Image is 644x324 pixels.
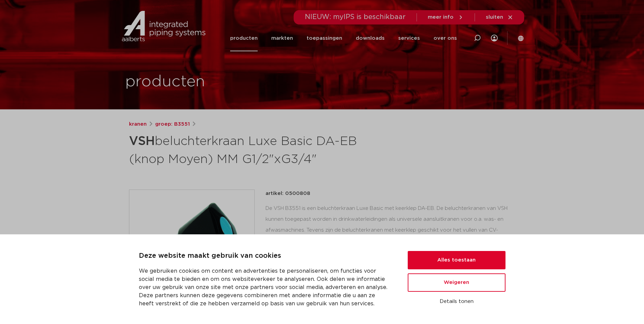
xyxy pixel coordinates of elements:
[486,14,513,20] a: sluiten
[129,120,147,128] a: kranen
[265,203,515,271] div: De VSH B3551 is een beluchterkraan Luxe Basic met keerklep DA-EB. De beluchterkranen van VSH kunn...
[305,14,406,20] span: NIEUW: myIPS is beschikbaar
[230,25,457,51] nav: Menu
[428,14,464,20] a: meer info
[398,25,420,51] a: services
[129,131,384,168] h1: beluchterkraan Luxe Basic DA-EB (knop Moyen) MM G1/2"xG3/4"
[408,251,505,269] button: Alles toestaan
[125,71,205,93] h1: producten
[408,296,505,307] button: Details tonen
[129,190,254,315] img: Product Image for VSH beluchterkraan Luxe Basic DA-EB (knop Moyen) MM G1/2"xG3/4"
[356,25,385,51] a: downloads
[307,25,342,51] a: toepassingen
[486,15,503,20] span: sluiten
[155,120,190,128] a: groep: B3551
[230,25,258,51] a: producten
[428,15,454,20] span: meer info
[271,25,293,51] a: markten
[129,135,155,147] strong: VSH
[139,251,391,262] p: Deze website maakt gebruik van cookies
[408,273,505,292] button: Weigeren
[265,190,310,198] p: artikel: 0500808
[434,25,457,51] a: over ons
[139,267,391,308] p: We gebruiken cookies om content en advertenties te personaliseren, om functies voor social media ...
